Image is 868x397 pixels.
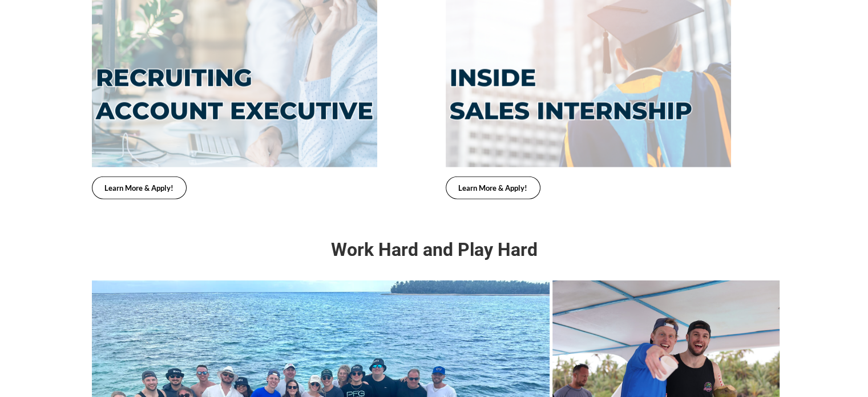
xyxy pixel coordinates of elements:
span: Learn More & Apply! [458,185,527,192]
a: Learn More & Apply! [446,177,540,199]
span: Learn More & Apply! [104,185,173,192]
a: Learn More & Apply! [92,177,187,199]
span: Work Hard and Play Hard [92,238,777,262]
